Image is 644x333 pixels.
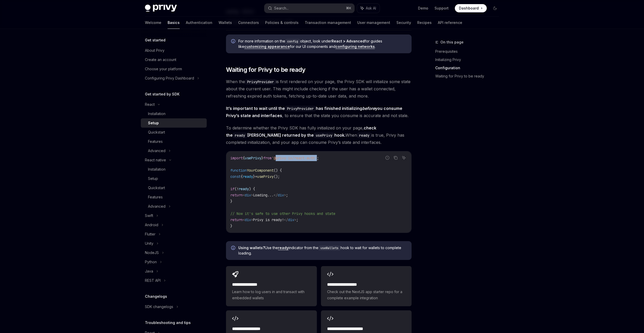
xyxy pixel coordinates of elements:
[148,148,166,154] div: Advanced
[145,47,164,54] div: About Privy
[314,133,334,138] code: usePrivy
[435,72,503,80] a: Waiting for Privy to be ready
[265,16,299,29] a: Policies & controls
[438,16,462,29] a: API reference
[230,211,335,216] span: // Now it's safe to use other Privy hooks and state
[272,156,317,160] span: '@privy-io/react-auth'
[234,187,237,191] span: (
[141,137,207,146] a: Features
[274,168,282,173] span: () {
[459,6,479,11] span: Dashboard
[148,176,158,182] div: Setup
[148,203,166,209] div: Advanced
[145,57,176,63] div: Create an account
[168,16,180,29] a: Basics
[226,106,402,118] strong: It’s important to wait until the has finished initializing you consume Privy’s state and interfaces
[145,157,166,163] div: React native
[278,193,284,197] span: div
[263,156,272,160] span: from
[145,91,180,97] h5: Get started by SDK
[401,154,407,161] button: Ask AI
[357,16,390,29] a: User management
[230,193,243,197] span: return
[230,174,241,179] span: const
[257,174,274,179] span: usePrivy
[237,187,239,191] span: !
[392,154,399,161] button: Copy the contents from the code block
[141,128,207,137] a: Quickstart
[251,217,253,222] span: >
[245,217,251,222] span: div
[145,259,157,265] div: Python
[244,44,290,49] a: customizing appearance
[284,217,288,222] span: </
[145,222,158,228] div: Android
[230,187,234,191] span: if
[141,174,207,183] a: Setup
[145,75,194,81] div: Configuring Privy Dashboard
[332,39,365,43] strong: React > Advanced
[145,16,161,29] a: Welcome
[243,156,245,160] span: {
[141,64,207,74] a: Choose your platform
[230,217,243,222] span: return
[238,39,406,49] span: For more information on the object, look under for guides like for our UI components and .
[141,118,207,128] a: Setup
[245,156,261,160] span: usePrivy
[491,4,499,12] button: Toggle dark mode
[226,66,306,74] span: Waiting for Privy to be ready
[255,174,257,179] span: =
[440,39,464,45] span: On this page
[249,187,255,191] span: ) {
[245,193,251,197] span: div
[305,16,351,29] a: Transaction management
[148,129,165,135] div: Quickstart
[434,6,449,11] a: Support
[285,39,300,44] code: config
[274,5,289,11] div: Search...
[435,64,503,72] a: Configuration
[243,193,245,197] span: <
[141,165,207,174] a: Installation
[284,193,286,197] span: >
[261,156,263,160] span: }
[148,138,163,145] div: Features
[346,6,351,10] span: ⌘ K
[145,240,153,247] div: Unity
[288,217,294,222] span: div
[286,193,288,197] span: ;
[145,250,159,256] div: NodeJS
[141,192,207,202] a: Features
[294,217,296,222] span: >
[247,168,274,173] span: YourComponent
[366,6,376,11] span: Ask AI
[148,166,166,172] div: Installation
[245,79,276,85] code: PrivyProvider
[232,289,310,301] span: Learn how to log users in and transact with embedded wallets
[145,293,167,300] h5: Changelogs
[226,266,317,306] a: **** **** **** *Learn how to log users in and transact with embedded wallets
[362,106,375,111] em: before
[145,101,155,108] div: React
[418,6,428,11] a: Demo
[253,193,274,197] span: Loading...
[145,66,182,72] div: Choose your platform
[357,4,380,13] button: Ask AI
[148,120,159,126] div: Setup
[145,268,153,274] div: Java
[243,174,253,179] span: ready
[264,4,354,13] button: Search...⌘K
[233,133,247,138] code: ready
[231,246,236,251] svg: Info
[296,217,298,222] span: ;
[219,16,232,29] a: Wallets
[253,217,284,222] span: Privy is ready!
[145,5,177,12] img: dark logo
[318,246,341,251] code: useWallets
[145,231,155,237] div: Flutter
[230,168,247,173] span: function
[230,224,232,228] span: }
[145,277,161,284] div: REST API
[230,199,232,204] span: }
[148,111,166,117] div: Installation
